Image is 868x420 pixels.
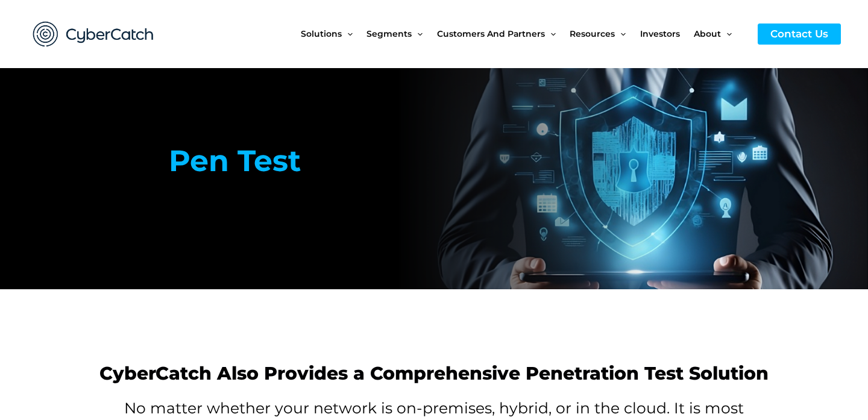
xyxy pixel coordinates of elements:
[570,8,615,59] span: Resources
[21,9,166,59] img: CyberCatch
[412,8,423,59] span: Menu Toggle
[545,8,556,59] span: Menu Toggle
[694,8,721,59] span: About
[96,142,373,180] h2: Pen Test
[640,8,694,59] a: Investors
[342,8,353,59] span: Menu Toggle
[758,24,841,45] a: Contact Us
[301,8,342,59] span: Solutions
[615,8,626,59] span: Menu Toggle
[96,362,772,385] h2: CyberCatch Also Provides a Comprehensive Penetration Test Solution
[721,8,732,59] span: Menu Toggle
[366,8,412,59] span: Segments
[640,8,680,59] span: Investors
[301,8,746,59] nav: Site Navigation: New Main Menu
[437,8,545,59] span: Customers and Partners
